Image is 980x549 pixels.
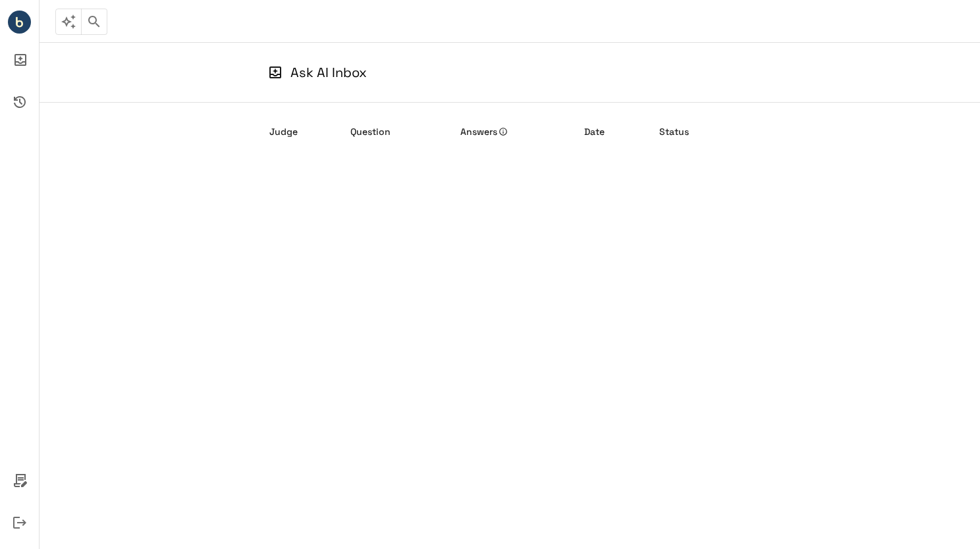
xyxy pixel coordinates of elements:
[499,127,508,136] svg: Ask AI analyzed and summarized answers from this many transcripts.
[290,63,367,82] p: Ask AI Inbox
[340,113,450,150] th: Question
[649,113,740,150] th: Status
[460,124,508,140] span: Answers
[574,113,649,150] th: Date
[269,113,340,150] th: Judge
